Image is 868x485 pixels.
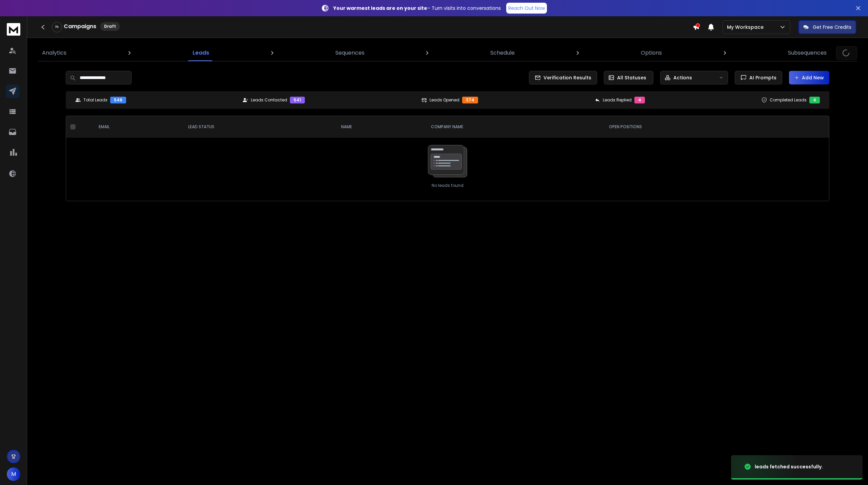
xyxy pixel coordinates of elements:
p: Analytics [42,49,66,57]
p: Completed Leads [770,97,807,103]
p: My Workspace [727,24,766,31]
button: Verification Results [529,71,597,84]
p: Sequences [335,49,364,57]
span: Verification Results [541,74,591,81]
button: Add New [789,71,829,84]
a: Leads [189,45,213,61]
div: 4 [809,97,820,103]
p: Leads [193,49,209,57]
img: logo [7,23,20,36]
p: Leads Replied [603,97,632,103]
strong: Your warmest leads are on your site [333,5,427,12]
p: 0 % [55,25,59,29]
p: Leads Opened [430,97,459,103]
p: – Turn visits into conversations [333,5,501,12]
p: Schedule [490,49,515,57]
div: 374 [462,97,478,103]
button: Get Free Credits [798,20,856,34]
h1: Campaigns [64,22,96,31]
p: Subsequences [788,49,827,57]
div: Draft [100,22,120,31]
a: Options [637,45,666,61]
div: 546 [110,97,126,103]
p: Get Free Credits [813,24,851,31]
a: Reach Out Now [506,3,547,14]
th: Open Positions [604,116,784,138]
p: Leads Contacted [251,97,287,103]
th: EMAIL [93,116,183,138]
div: 4 [634,97,645,103]
p: All Statuses [617,74,646,81]
button: AI Prompts [735,71,782,84]
button: M [7,467,20,481]
div: 541 [290,97,305,103]
p: Total Leads [83,97,107,103]
p: Options [641,49,662,57]
th: LEAD STATUS [183,116,336,138]
th: Company Name [426,116,604,138]
a: Analytics [38,45,71,61]
p: Reach Out Now [508,5,545,12]
span: AI Prompts [747,74,776,81]
p: Actions [673,74,692,81]
div: leads fetched successfully. [755,463,823,470]
a: Schedule [486,45,519,61]
p: No leads found [432,183,463,188]
th: NAME [336,116,426,138]
a: Subsequences [784,45,831,61]
a: Sequences [331,45,369,61]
